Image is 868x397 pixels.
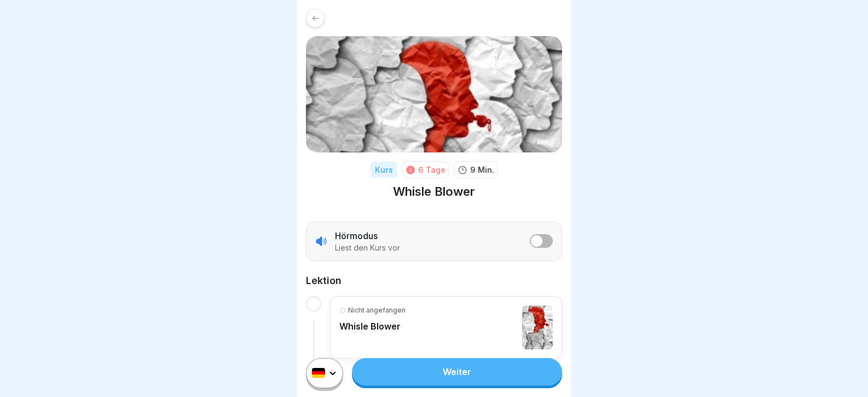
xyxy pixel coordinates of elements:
h2: Lektion [306,274,562,287]
img: de.svg [312,368,325,378]
img: pmrbgy5h9teq70d1obsak43d.png [306,36,562,152]
p: Hörmodus [335,230,378,242]
div: Kurs [371,162,397,178]
a: Nicht angefangenWhisle Blower [339,305,553,349]
button: listener mode [530,234,553,248]
p: Nicht angefangen [348,305,406,315]
img: gd9uw0atw53b9h1p49wfz22d.png [522,305,553,349]
p: Whisle Blower [339,321,406,332]
h1: Whisle Blower [393,184,475,200]
a: Weiter [352,358,562,385]
p: 9 Min. [470,164,494,175]
p: Liest den Kurs vor [335,243,400,253]
div: 6 Tage [418,164,445,175]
